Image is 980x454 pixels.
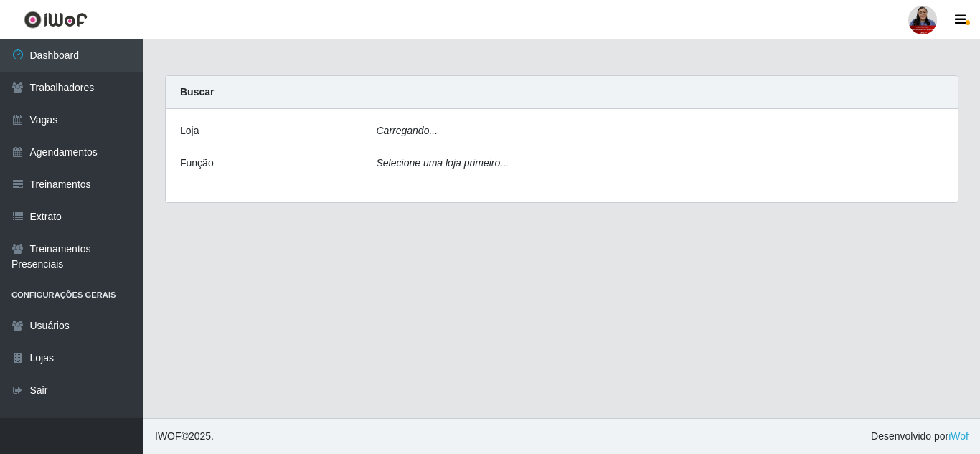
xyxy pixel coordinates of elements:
label: Loja [180,123,199,138]
span: Desenvolvido por [871,429,969,444]
span: © 2025 . [155,429,214,444]
i: Selecione uma loja primeiro... [377,157,509,169]
i: Carregando... [377,125,438,136]
a: iWof [948,430,969,442]
label: Função [180,156,214,171]
strong: Buscar [180,86,214,98]
span: IWOF [155,430,182,442]
img: CoreUI Logo [24,11,88,29]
